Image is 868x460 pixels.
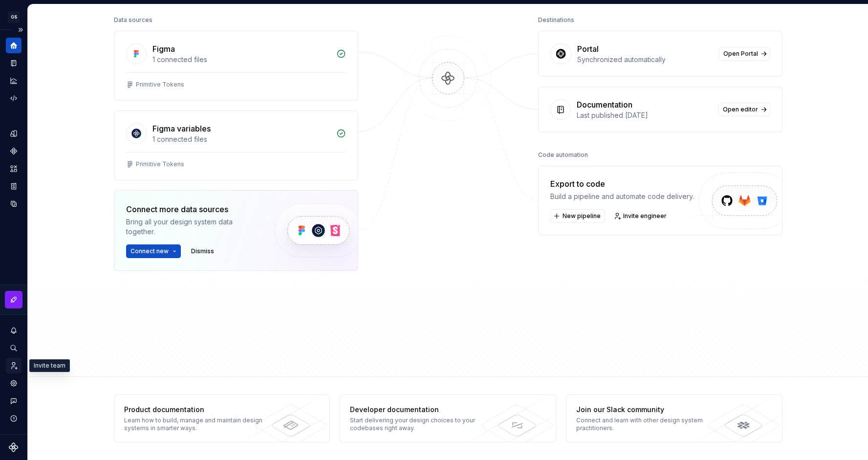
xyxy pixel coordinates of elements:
[623,212,667,220] span: Invite engineer
[6,126,22,141] a: Design tokens
[566,394,782,442] a: Join our Slack communityConnect and learn with other design system practitioners.
[6,323,22,338] button: Notifications
[538,13,574,27] div: Destinations
[6,196,22,212] a: Data sources
[6,161,22,176] a: Assets
[577,43,599,55] div: Portal
[130,247,169,255] span: Connect new
[6,358,22,373] a: Invite team
[340,394,556,442] a: Developer documentationStart delivering your design choices to your codebases right away.
[6,178,22,194] a: Storybook stories
[550,178,694,190] div: Export to code
[6,393,22,409] button: Contact support
[114,110,358,180] a: Figma variables1 connected filesPrimitive Tokens
[550,209,605,223] button: New pipeline
[563,212,601,220] span: New pipeline
[6,55,22,71] a: Documentation
[6,340,22,356] button: Search ⌘K
[6,73,22,88] a: Analytics
[152,123,211,134] div: Figma variables
[124,416,266,432] div: Learn how to build, manage and maintain design systems in smarter ways.
[152,43,175,55] div: Figma
[6,143,22,159] a: Components
[114,13,152,27] div: Data sources
[538,148,588,162] div: Code automation
[576,416,718,432] div: Connect and learn with other design system practitioners.
[9,442,19,452] svg: Supernova Logo
[114,31,358,101] a: Figma1 connected filesPrimitive Tokens
[718,103,770,116] a: Open editor
[2,6,25,27] button: GS
[6,90,22,106] a: Code automation
[29,359,70,372] div: Invite team
[6,38,22,53] a: Home
[187,244,218,258] button: Dismiss
[577,99,632,110] div: Documentation
[576,405,718,415] div: Join our Slack community
[136,160,184,168] div: Primitive Tokens
[719,47,770,61] a: Open Portal
[114,394,330,442] a: Product documentationLearn how to build, manage and maintain design systems in smarter ways.
[723,50,758,58] span: Open Portal
[8,11,20,23] div: GS
[124,405,266,415] div: Product documentation
[152,55,330,65] div: 1 connected files
[152,134,330,144] div: 1 connected files
[723,106,758,113] span: Open editor
[136,81,184,88] div: Primitive Tokens
[14,23,27,37] button: Expand sidebar
[350,405,492,415] div: Developer documentation
[350,416,492,432] div: Start delivering your design choices to your codebases right away.
[126,217,258,237] div: Bring all your design system data together.
[611,209,671,223] a: Invite engineer
[126,203,258,215] div: Connect more data sources
[191,247,214,255] span: Dismiss
[577,110,713,120] div: Last published [DATE]
[550,192,694,201] div: Build a pipeline and automate code delivery.
[6,375,22,391] a: Settings
[126,244,181,258] button: Connect new
[577,55,713,65] div: Synchronized automatically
